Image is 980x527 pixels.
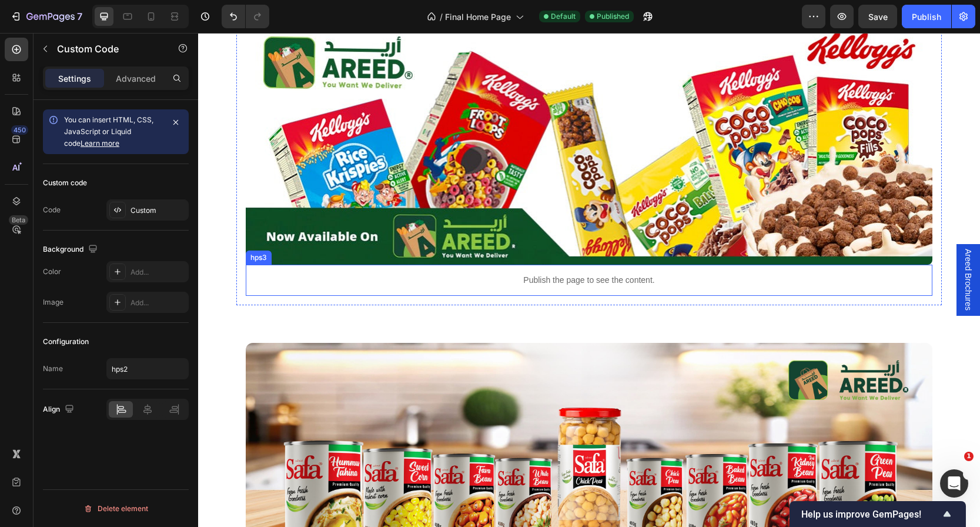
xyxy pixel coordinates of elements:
[43,242,100,258] div: Background
[9,215,28,225] div: Beta
[11,125,28,135] div: 450
[131,298,186,308] div: Add...
[43,363,63,374] div: Name
[131,267,186,278] div: Add...
[77,9,82,24] p: 7
[868,12,888,22] span: Save
[764,216,776,278] span: Areed Brochures
[64,115,153,148] span: You can insert HTML, CSS, JavaScript or Liquid code
[43,297,63,308] div: Image
[43,499,189,518] button: Delete element
[912,11,941,23] div: Publish
[858,5,897,28] button: Save
[597,11,629,22] span: Published
[43,402,76,418] div: Align
[551,11,576,22] span: Default
[50,219,71,230] div: hps3
[43,178,87,188] div: Custom code
[81,139,119,148] a: Learn more
[940,469,968,498] iframe: Intercom live chat
[43,336,89,347] div: Configuration
[445,11,511,23] span: Final Home Page
[440,11,443,23] span: /
[116,72,156,85] p: Advanced
[222,5,269,28] div: Undo/Redo
[801,507,954,521] button: Show survey - Help us improve GemPages!
[43,205,61,215] div: Code
[964,452,974,461] span: 1
[5,5,88,28] button: 7
[198,33,980,527] iframe: To enrich screen reader interactions, please activate Accessibility in Grammarly extension settings
[58,72,91,85] p: Settings
[43,266,61,277] div: Color
[131,205,186,216] div: Custom
[902,5,951,28] button: Publish
[83,502,148,516] div: Delete element
[801,509,940,520] span: Help us improve GemPages!
[57,42,157,56] p: Custom Code
[48,241,734,254] p: Publish the page to see the content.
